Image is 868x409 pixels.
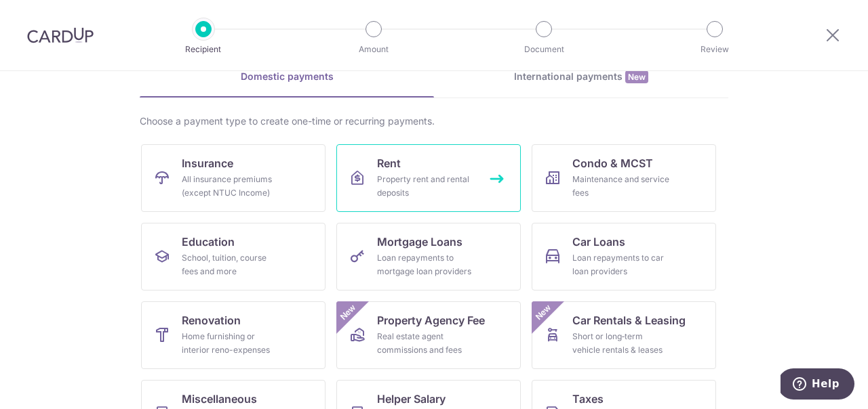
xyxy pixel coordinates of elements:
[377,173,475,200] div: Property rent and rental deposits
[494,43,594,56] p: Document
[182,330,279,357] div: Home furnishing or interior reno-expenses
[336,223,521,290] a: Mortgage LoansLoan repayments to mortgage loan providers
[182,234,235,250] span: Education
[532,301,555,324] span: New
[182,312,241,328] span: Renovation
[572,251,670,278] div: Loan repayments to car loan providers
[532,223,716,290] a: Car LoansLoan repayments to car loan providers
[665,43,765,56] p: Review
[336,301,521,369] a: Property Agency FeeReal estate agent commissions and feesNew
[140,70,434,83] div: Domestic payments
[182,173,279,200] div: All insurance premiums (except NTUC Income)
[572,330,670,357] div: Short or long‑term vehicle rentals & leases
[31,9,59,22] span: Help
[337,301,359,324] span: New
[572,173,670,200] div: Maintenance and service fees
[336,144,521,212] a: RentProperty rent and rental deposits
[572,391,604,407] span: Taxes
[377,251,475,278] div: Loan repayments to mortgage loan providers
[532,144,716,212] a: Condo & MCSTMaintenance and service fees
[572,234,625,250] span: Car Loans
[572,155,653,171] span: Condo & MCST
[27,27,94,43] img: CardUp
[323,43,424,56] p: Amount
[182,155,233,171] span: Insurance
[182,251,279,278] div: School, tuition, course fees and more
[572,312,686,328] span: Car Rentals & Leasing
[153,43,254,56] p: Recipient
[377,330,475,357] div: Real estate agent commissions and fees
[377,155,401,171] span: Rent
[141,223,325,290] a: EducationSchool, tuition, course fees and more
[532,301,716,369] a: Car Rentals & LeasingShort or long‑term vehicle rentals & leasesNew
[377,391,446,407] span: Helper Salary
[140,114,728,128] div: Choose a payment type to create one-time or recurring payments.
[434,70,728,84] div: International payments
[377,234,462,250] span: Mortgage Loans
[182,391,257,407] span: Miscellaneous
[625,70,648,83] span: New
[141,301,325,369] a: RenovationHome furnishing or interior reno-expenses
[377,312,485,328] span: Property Agency Fee
[141,144,325,212] a: InsuranceAll insurance premiums (except NTUC Income)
